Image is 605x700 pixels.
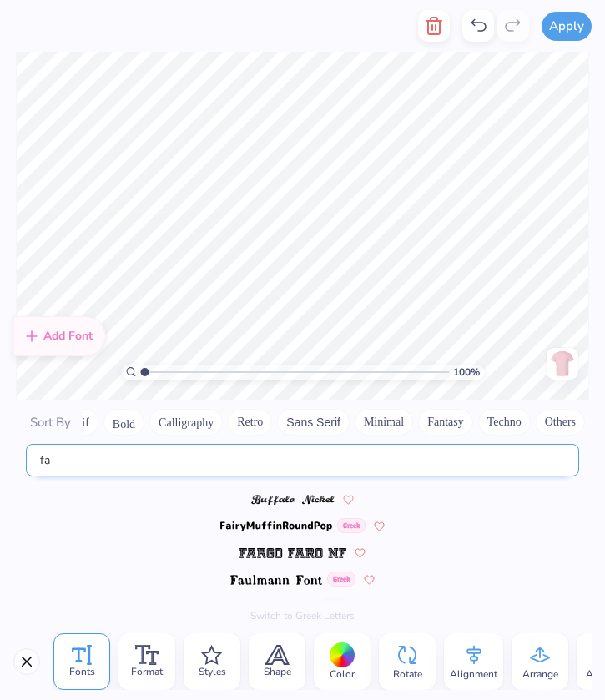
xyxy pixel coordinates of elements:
button: Apply [542,12,592,41]
span: Sort By [30,414,71,431]
span: Rotate [393,667,422,681]
span: 100 % [453,365,480,380]
img: Buffalo Nickel [251,495,334,505]
button: Minimal [355,409,413,436]
img: Faulmann SMP [238,602,315,612]
button: Calligraphy [149,409,223,436]
button: Close [13,648,40,675]
img: Back [549,350,576,377]
span: Greek [337,518,366,533]
input: Search [26,444,579,476]
button: Switch to Greek Letters [250,609,355,622]
div: Add Font [13,316,106,356]
span: Fonts [69,665,95,678]
span: Shape [264,665,291,678]
span: Alignment [450,667,497,681]
img: FairyMuffinRoundPop [220,521,331,531]
img: Faulmann Font [230,575,322,585]
span: Greek [320,598,348,613]
button: Techno [478,409,531,436]
button: Sans Serif [277,409,350,436]
span: Styles [199,665,226,678]
img: Fargo Faro NF [239,548,345,558]
button: Others [536,409,585,436]
button: Retro [228,409,272,436]
span: Format [131,665,163,678]
span: Color [330,667,355,681]
span: Greek [327,572,355,587]
button: Fantasy [418,409,473,436]
span: Arrange [522,667,558,681]
button: Bold [103,409,144,436]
